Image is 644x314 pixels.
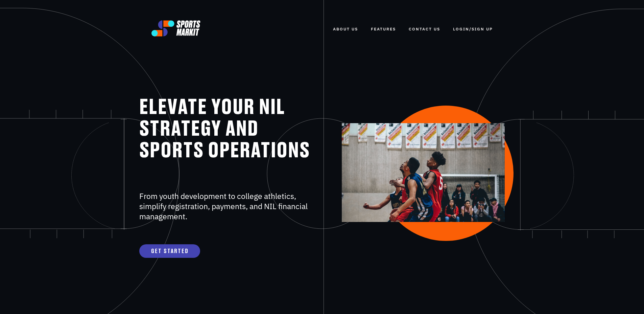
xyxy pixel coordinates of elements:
[139,191,308,221] span: From youth development to college athletics, simplify registration, payments, and NIL financial m...
[151,20,201,37] img: logo
[139,244,200,258] a: GET STARTED
[139,97,315,162] h1: ELEVATE YOUR NIL STRATEGY AND SPORTS OPERATIONS
[333,22,358,37] a: ABOUT US
[453,22,493,37] a: LOGIN/SIGN UP
[409,22,440,37] a: Contact Us
[371,22,396,37] a: FEATURES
